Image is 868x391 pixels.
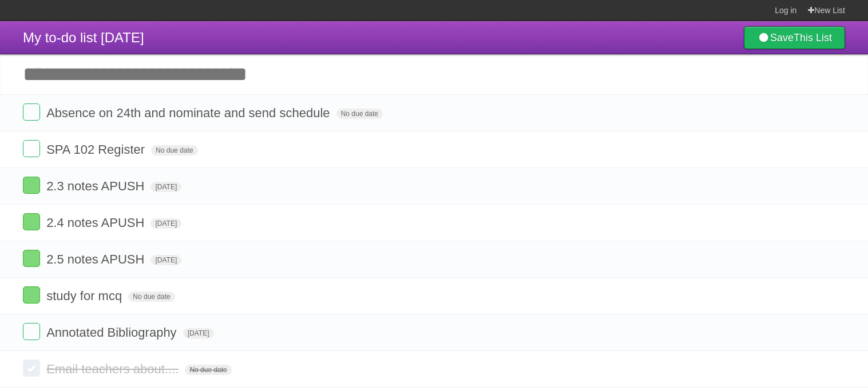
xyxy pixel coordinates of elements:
[23,140,40,157] label: Done
[23,286,40,304] label: Done
[336,109,383,119] span: No due date
[46,179,147,193] span: 2.3 notes APUSH
[185,365,231,375] span: No due date
[46,216,147,230] span: 2.4 notes APUSH
[744,26,845,49] a: SaveThis List
[23,250,40,267] label: Done
[46,106,332,120] span: Absence on 24th and nominate and send schedule
[150,182,181,192] span: [DATE]
[23,213,40,230] label: Done
[23,103,40,121] label: Done
[46,325,180,340] span: Annotated Bibliography
[150,255,181,265] span: [DATE]
[183,328,214,338] span: [DATE]
[150,218,181,229] span: [DATE]
[46,362,181,376] span: Email teachers about....
[794,32,832,43] b: This List
[151,145,197,155] span: No due date
[46,142,148,157] span: SPA 102 Register
[23,177,40,194] label: Done
[23,360,40,377] label: Done
[128,292,175,302] span: No due date
[46,252,147,266] span: 2.5 notes APUSH
[46,289,125,303] span: study for mcq
[23,323,40,340] label: Done
[23,30,144,45] span: My to-do list [DATE]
